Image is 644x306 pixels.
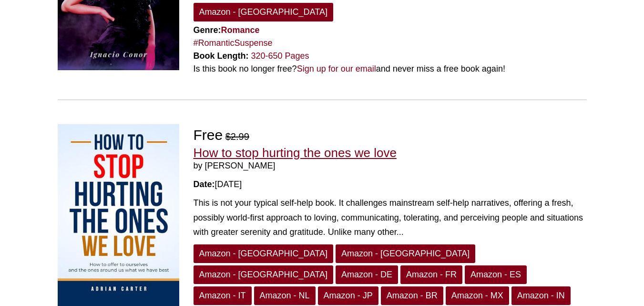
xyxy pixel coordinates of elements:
span: Free [194,127,223,143]
span: by [PERSON_NAME] [194,161,587,171]
a: Amazon - BR [381,286,443,305]
a: Amazon - IN [511,286,571,305]
div: This is not your typical self-help book. It challenges mainstream self-help narratives, offering ... [194,196,587,240]
div: [DATE] [194,178,587,191]
a: Romance [221,25,260,35]
a: Amazon - [GEOGRAPHIC_DATA] [336,244,475,263]
a: How to stop hurting the ones we love [194,146,397,160]
a: Amazon - [GEOGRAPHIC_DATA] [194,244,333,263]
a: Amazon - [GEOGRAPHIC_DATA] [194,3,333,21]
a: Amazon - DE [336,265,398,284]
a: 320-650 Pages [251,51,309,61]
strong: Book Length: [194,51,249,61]
a: #RomanticSuspense [194,38,273,48]
div: Is this book no longer free? and never miss a free book again! [194,63,587,75]
a: Amazon - FR [400,265,462,284]
strong: Date: [194,179,215,189]
a: Amazon - JP [318,286,378,305]
a: Amazon - [GEOGRAPHIC_DATA] [194,265,333,284]
a: Amazon - IT [194,286,252,305]
a: Amazon - NL [254,286,316,305]
a: Amazon - ES [465,265,527,284]
a: Amazon - MX [446,286,509,305]
a: Sign up for our email [297,64,376,74]
strong: Genre: [194,25,260,35]
del: $2.99 [225,131,249,142]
